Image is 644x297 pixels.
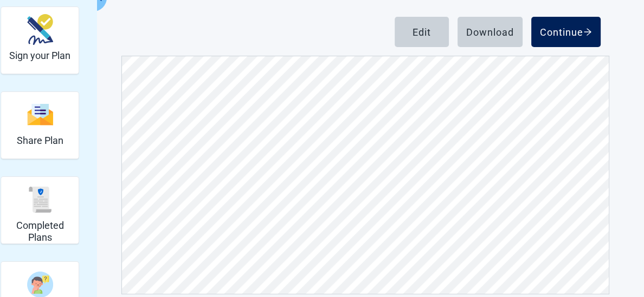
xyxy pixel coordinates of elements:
[413,27,431,37] div: Edit
[458,17,523,47] button: Download
[9,50,70,62] h2: Sign your Plan
[583,28,592,36] span: arrow-right
[1,6,79,74] div: Sign your Plan
[540,27,592,37] div: Continue
[5,220,74,243] h2: Completed Plans
[27,187,53,213] img: svg%3e
[395,17,449,47] button: Edit
[27,103,53,126] img: svg%3e
[466,27,514,37] div: Download
[17,135,63,147] h2: Share Plan
[27,14,53,45] img: make_plan_official-CpYJDfBD.svg
[531,17,601,47] button: Continue arrow-right
[1,176,79,244] div: Completed Plans
[1,91,79,159] div: Share Plan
